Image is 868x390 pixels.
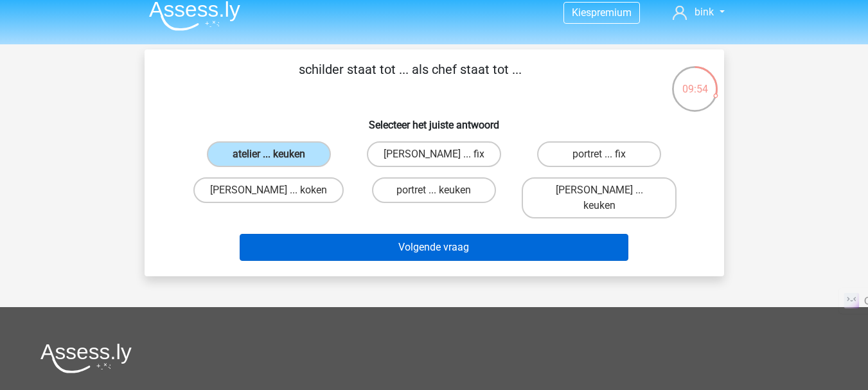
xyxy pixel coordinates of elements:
label: atelier ... keuken [207,141,331,167]
img: Assessly [149,1,240,31]
img: Assessly logo [40,343,132,373]
a: Kiespremium [564,4,639,21]
a: bink [668,4,729,20]
label: portret ... keuken [372,177,496,203]
label: [PERSON_NAME] ... koken [193,177,344,203]
span: premium [591,6,632,19]
label: [PERSON_NAME] ... fix [367,141,501,167]
label: portret ... fix [537,141,661,167]
label: [PERSON_NAME] ... keuken [522,177,677,218]
div: 09:54 [671,65,719,97]
span: bink [695,6,714,18]
p: schilder staat tot ... als chef staat tot ... [165,60,655,98]
span: Kies [572,6,591,19]
button: Volgende vraag [240,234,628,261]
h6: Selecteer het juiste antwoord [165,109,704,131]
